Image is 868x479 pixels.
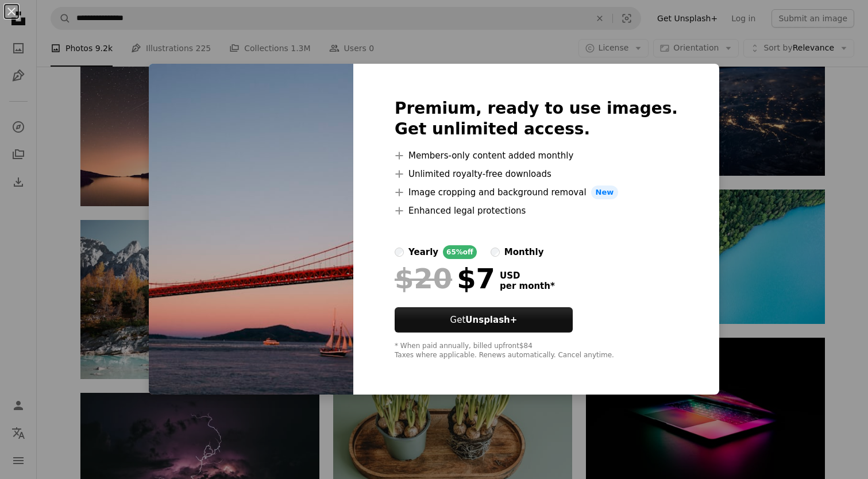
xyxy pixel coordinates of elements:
[465,315,517,325] strong: Unsplash+
[500,281,555,291] span: per month *
[443,245,477,259] div: 65% off
[395,342,678,360] div: * When paid annually, billed upfront $84 Taxes where applicable. Renews automatically. Cancel any...
[395,204,678,218] li: Enhanced legal protections
[504,245,544,259] div: monthly
[395,264,452,293] span: $20
[408,245,438,259] div: yearly
[395,264,495,293] div: $7
[149,64,353,395] img: premium_photo-1669050695658-efab033f7048
[500,271,555,281] span: USD
[395,248,404,257] input: yearly65%off
[395,167,678,181] li: Unlimited royalty-free downloads
[395,186,678,199] li: Image cropping and background removal
[395,98,678,140] h2: Premium, ready to use images. Get unlimited access.
[395,307,573,333] button: GetUnsplash+
[591,186,619,199] span: New
[491,248,500,257] input: monthly
[395,149,678,163] li: Members-only content added monthly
